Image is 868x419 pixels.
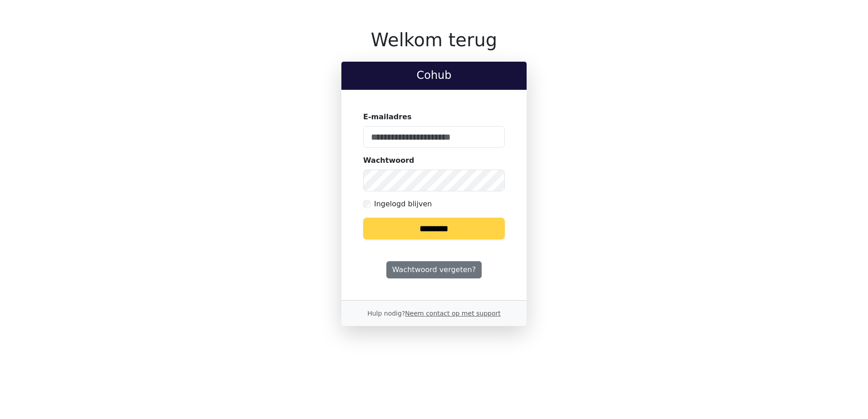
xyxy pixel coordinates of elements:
h2: Cohub [349,69,519,82]
label: Wachtwoord [363,155,414,166]
h1: Welkom terug [341,29,527,51]
a: Neem contact op met support [405,310,500,317]
label: Ingelogd blijven [374,199,432,209]
a: Wachtwoord vergeten? [386,261,482,278]
small: Hulp nodig? [367,310,501,317]
label: E-mailadres [363,112,412,122]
